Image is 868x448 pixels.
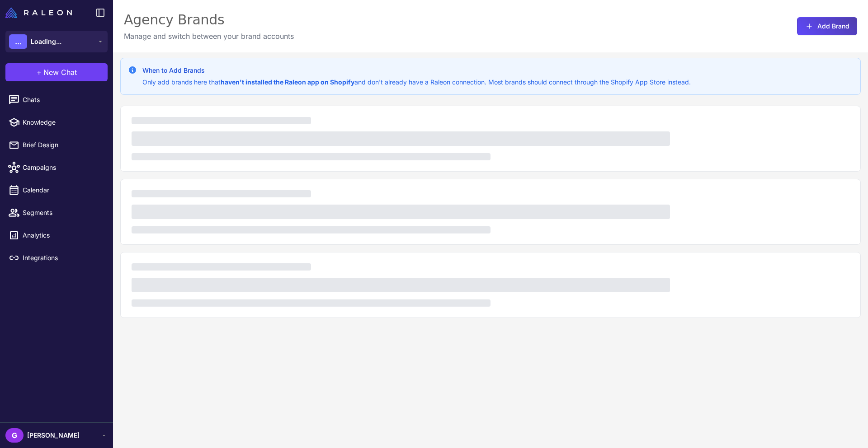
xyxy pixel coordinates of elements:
strong: haven't installed the Raleon app on Shopify [221,78,354,86]
a: Knowledge [4,113,109,132]
button: +New Chat [5,63,108,81]
a: Raleon Logo [5,7,75,18]
h3: When to Add Brands [142,65,691,75]
a: Segments [4,203,109,222]
button: ...Loading... [5,31,108,52]
p: Manage and switch between your brand accounts [124,31,294,42]
span: Campaigns [23,163,102,173]
a: Chats [4,90,109,109]
span: Integrations [23,253,102,263]
a: Calendar [4,181,109,200]
span: Segments [23,208,102,218]
span: Calendar [23,185,102,195]
p: Only add brands here that and don't already have a Raleon connection. Most brands should connect ... [142,77,691,87]
div: Agency Brands [124,11,294,29]
div: G [5,428,24,443]
span: New Chat [43,67,77,78]
span: [PERSON_NAME] [27,430,80,440]
a: Brief Design [4,135,109,154]
span: Loading... [31,37,61,47]
a: Analytics [4,226,109,245]
span: Brief Design [23,140,102,150]
span: Analytics [23,230,102,240]
button: Add Brand [797,17,857,35]
a: Campaigns [4,158,109,177]
img: Raleon Logo [5,7,72,18]
span: Knowledge [23,117,102,127]
span: + [37,67,42,78]
div: ... [9,34,27,49]
a: Integrations [4,248,109,267]
span: Chats [23,95,102,105]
